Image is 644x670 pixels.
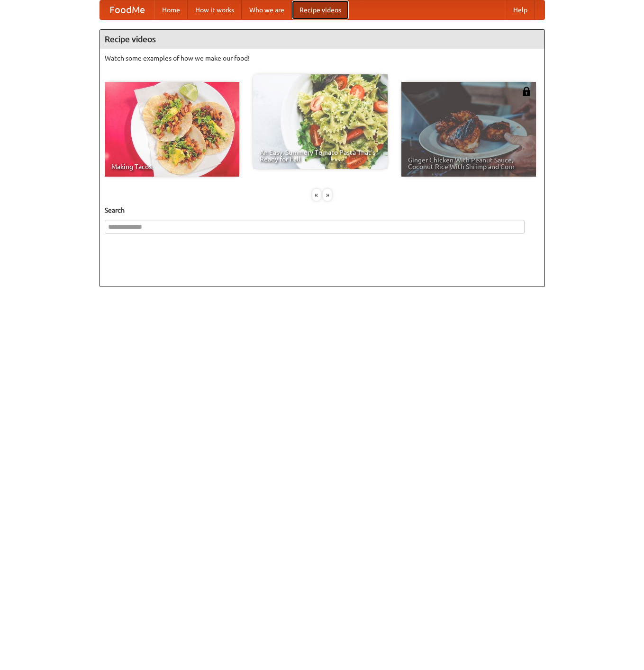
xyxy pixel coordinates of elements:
a: Who we are [242,0,292,19]
div: » [323,189,332,201]
span: Making Tacos [111,163,233,170]
a: An Easy, Summery Tomato Pasta That's Ready for Fall [253,74,388,169]
p: Watch some examples of how we make our food! [105,54,540,63]
a: Recipe videos [292,0,349,19]
a: Help [506,0,535,19]
a: How it works [188,0,242,19]
img: 483408.png [522,87,531,96]
span: An Easy, Summery Tomato Pasta That's Ready for Fall [260,149,381,162]
h4: Recipe videos [100,30,544,49]
h5: Search [105,205,540,215]
a: FoodMe [100,0,154,19]
div: « [312,189,321,201]
a: Home [154,0,188,19]
a: Making Tacos [105,82,239,177]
